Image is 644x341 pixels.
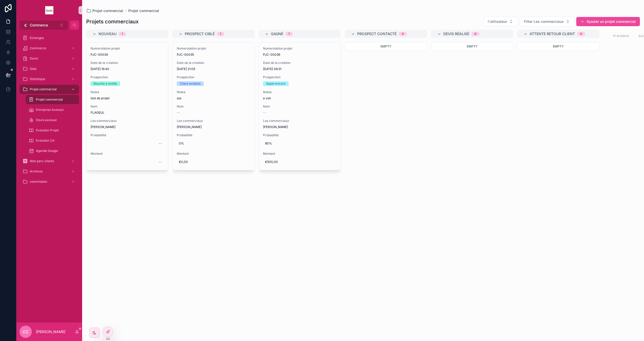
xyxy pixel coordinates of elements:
span: Date de la création [177,61,250,65]
span: Projet commercial [30,87,57,91]
span: Evolution Projet [36,128,59,132]
button: Select Button [483,17,518,26]
span: Montant [177,152,250,156]
span: PJC-00035 [177,53,250,57]
span: Montant [91,152,164,156]
span: Les commerciaux [177,119,250,123]
span: 0% [179,141,248,145]
span: Statistique [30,77,45,81]
span: PJC-00036 [263,53,336,57]
span: Gagné [271,31,283,36]
span: Date de la création [263,61,336,65]
span: cc [23,329,29,335]
span: [PERSON_NAME] [177,125,202,129]
span: 80% [265,141,334,145]
a: Devis [19,54,79,63]
a: Projet commercial [86,8,123,13]
a: Mon parc clients [19,157,79,166]
span: Nom [91,104,164,109]
span: Attente retour client [530,31,575,36]
img: App logo [45,6,53,14]
span: Numerotation projet [91,46,164,51]
span: Les commerciaux [263,119,336,123]
span: Prospect ciblé [185,31,215,36]
a: Projet commercial [19,85,79,94]
span: Nom [177,104,250,109]
span: Probabilité [263,133,336,137]
div: Bouche a oreille [94,81,117,86]
span: test de projet [91,96,164,100]
span: Prospect contacté [357,31,397,36]
span: Date de la création [91,61,164,65]
span: Gala [30,67,36,71]
a: Agenda Google [26,146,79,155]
span: Notes [263,90,336,94]
span: sss [177,96,250,100]
a: Devis axonaut [26,115,79,125]
span: Numerotation projet [263,46,336,51]
span: Notes [91,90,164,94]
a: Numerotation projetPJC-00034Date de la création[DATE] 16:40ProspectionBouche a oreilleNotestest d... [86,42,168,170]
div: -- [159,141,162,145]
span: -- [177,111,180,115]
div: -- [159,160,162,164]
span: a voir [263,96,336,100]
span: FLAGEUL [91,111,164,115]
span: Devis [30,56,38,61]
span: Notes [177,90,250,94]
a: Evolution CA [26,136,79,145]
span: l'utilisateur [488,19,507,24]
div: 0 [402,32,404,36]
span: Devis réalisé [443,31,469,36]
div: scrollable content [16,30,82,193]
span: Archives [30,169,43,173]
button: Ajouter un projet commercial [576,17,640,26]
span: Projet commercial [92,8,123,13]
span: Empty [553,44,564,48]
div: 1 [288,32,290,36]
span: €0,00 [179,160,248,164]
a: Projet commercial [26,95,79,104]
span: Empty [380,44,391,48]
div: 1 [122,32,123,36]
span: Projet commercial [36,98,63,102]
span: [PERSON_NAME] [91,125,115,129]
span: Entreprise Axonaut [36,108,64,112]
span: [DATE] 16:40 [91,67,164,71]
span: Probabilité [91,133,164,137]
span: commission [30,180,47,184]
span: [DATE] 08:31 [263,67,336,71]
a: Entreprise Axonaut [26,105,79,114]
a: Echanges [19,33,79,43]
span: Nouveau [99,31,116,36]
span: Commerce [30,23,48,28]
a: Numerotation projetPJC-00036Date de la création[DATE] 08:31ProspectionAppel entrantNotesa voirNom... [259,42,341,170]
a: Numerotation projetPJC-00035Date de la création[DATE] 21:05ProspectionClient existantNotessssNom-... [172,42,255,170]
a: Statistique [19,74,79,84]
a: commission [19,177,79,186]
span: Mon parc clients [30,159,54,163]
div: 0 [474,32,476,36]
span: Devis axonaut [36,118,57,122]
span: Agenda Google [36,149,58,153]
span: Commerce [30,46,46,50]
a: Commerce [19,44,79,53]
span: Probabilité [177,133,250,137]
span: -- [263,111,266,115]
span: Prospection [263,75,336,79]
a: Projet commercial [128,8,159,13]
div: 0 [580,32,582,36]
span: Evolution CA [36,139,54,143]
span: Echanges [30,36,44,40]
div: Appel entrant [266,81,286,86]
span: Les commerciaux [91,119,164,123]
a: Gala [19,64,79,73]
div: Client existant [180,81,201,86]
span: Prospection [177,75,250,79]
p: [PERSON_NAME] [36,329,65,334]
a: Archives [19,167,79,176]
span: Prospection [91,75,164,79]
span: Montant [263,152,336,156]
